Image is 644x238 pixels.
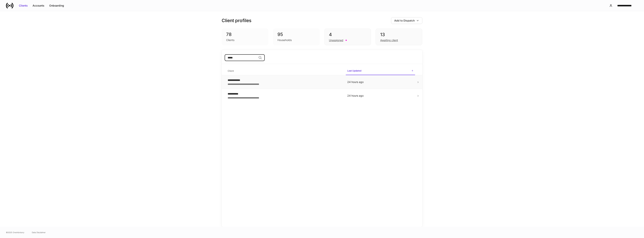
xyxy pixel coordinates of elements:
p: 24 hours ago [347,80,414,84]
div: 4Unassigned [324,28,371,45]
div: Accounts [33,4,44,7]
div: Awaiting client [380,38,398,42]
p: 24 hours ago [347,94,414,98]
a: Data Disclaimer [32,231,46,234]
div: Clients [19,4,28,7]
span: Last Updated [346,67,415,75]
div: 4 [329,32,366,38]
div: Onboarding [49,4,64,7]
div: 95 [277,31,315,37]
span: © 2025 OneAdvisory [6,231,24,234]
div: Add to Dispatch [394,19,415,22]
div: Clients [226,38,234,42]
div: Unassigned [329,38,343,42]
button: Onboarding [47,3,66,9]
h6: Last Updated [347,69,361,72]
div: 78 [226,31,264,37]
button: Add to Dispatch [391,17,422,24]
div: Households [277,38,292,42]
span: Client [226,67,343,75]
div: 13 [380,32,418,38]
button: Accounts [30,3,47,9]
div: 13Awaiting client [376,28,422,45]
h6: Client [228,69,234,73]
h3: Client profiles [222,18,251,24]
button: Clients [16,3,30,9]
